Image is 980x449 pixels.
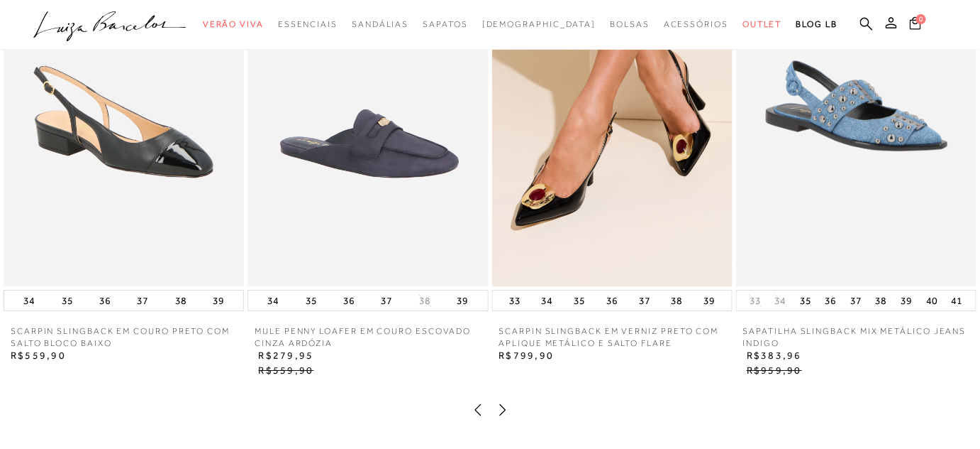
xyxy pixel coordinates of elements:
[916,14,926,24] span: 0
[352,19,408,29] span: Sandálias
[635,291,655,310] button: 37
[569,291,589,310] button: 35
[699,291,719,310] button: 39
[922,291,942,310] button: 40
[505,291,525,310] button: 33
[747,364,802,376] span: R$959,90
[610,19,650,29] span: Bolsas
[664,19,728,29] span: Acessórios
[259,350,314,361] span: R$279,95
[872,291,891,310] button: 38
[259,364,314,376] span: R$559,90
[796,291,815,310] button: 35
[796,19,837,29] span: BLOG LB
[352,11,408,38] a: categoryNavScreenReaderText
[377,291,397,310] button: 37
[742,11,782,38] a: categoryNavScreenReaderText
[846,291,866,310] button: 37
[11,350,66,361] span: R$559,90
[736,325,976,350] a: SAPATILHA SLINGBACK MIX METÁLICO JEANS INDIGO
[897,291,917,310] button: 39
[821,291,841,310] button: 36
[57,291,77,310] button: 35
[482,19,596,29] span: [DEMOGRAPHIC_DATA]
[133,291,152,310] button: 37
[602,291,622,310] button: 36
[747,350,802,361] span: R$383,96
[452,291,472,310] button: 39
[538,291,557,310] button: 34
[247,325,488,350] a: MULE PENNY LOAFER EM COURO ESCOVADO CINZA ARDÓZIA
[742,19,782,29] span: Outlet
[95,291,115,310] button: 36
[947,291,967,310] button: 41
[19,291,39,310] button: 34
[203,11,264,38] a: categoryNavScreenReaderText
[610,11,650,38] a: categoryNavScreenReaderText
[745,294,765,308] button: 33
[208,291,228,310] button: 39
[415,294,435,308] button: 38
[301,291,321,310] button: 35
[423,19,467,29] span: Sapatos
[906,16,925,35] button: 0
[667,291,687,310] button: 38
[796,11,837,38] a: BLOG LB
[339,291,359,310] button: 36
[492,325,733,350] a: SCARPIN SLINGBACK EM VERNIZ PRETO COM APLIQUE METÁLICO E SALTO FLARE
[499,350,555,361] span: R$799,90
[171,291,191,310] button: 38
[482,11,596,38] a: noSubCategoriesText
[203,19,264,29] span: Verão Viva
[263,291,283,310] button: 34
[278,19,338,29] span: Essenciais
[4,325,244,350] a: SCARPIN SLINGBACK EM COURO PRETO COM SALTO BLOCO BAIXO
[771,294,791,308] button: 34
[278,11,338,38] a: categoryNavScreenReaderText
[423,11,467,38] a: categoryNavScreenReaderText
[664,11,728,38] a: categoryNavScreenReaderText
